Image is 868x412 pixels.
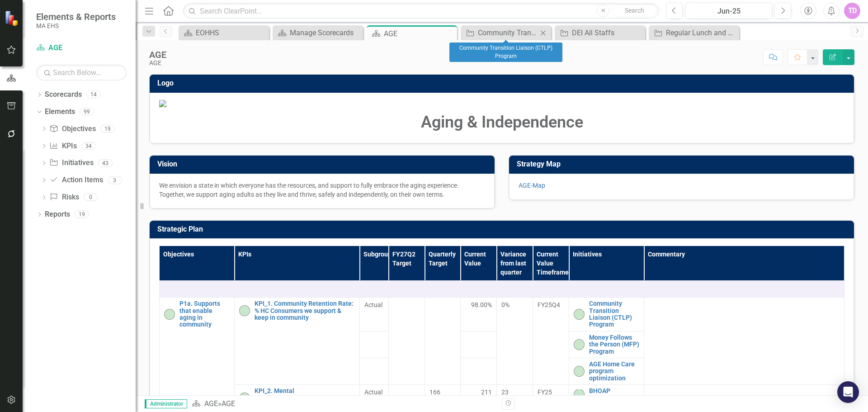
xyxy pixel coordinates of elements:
img: Document.png [159,100,844,107]
a: EOHHS [181,27,267,38]
span: Search [625,7,644,14]
a: P1a. Supports that enable aging in community [179,300,230,328]
td: Double-Click to Edit Right Click for Context Menu [569,331,644,358]
h3: Strategic Plan [157,225,849,233]
a: Community Transition Liaison (CTLP) Program [589,300,639,328]
a: KPI_2. Mental Health:Municipalities with BHOAP (#) [255,388,355,408]
a: Reports [45,209,70,220]
span: Actual [364,388,384,397]
input: Search Below... [36,65,127,81]
div: EOHHS [196,27,267,38]
div: AGE [222,399,235,408]
span: Elements & Reports [36,11,116,22]
a: DEI All Staffs [557,27,643,38]
div: 19 [100,125,115,133]
td: Double-Click to Edit Right Click for Context Menu [569,385,644,412]
td: Double-Click to Edit Right Click for Context Menu [235,298,360,385]
a: Risks [49,192,79,203]
button: TD [844,3,860,19]
a: Objectives [49,124,95,134]
span: 23 [501,388,509,396]
p: We envision a state in which everyone has the resources, and support to fully embrace the aging e... [159,181,485,199]
a: AGE [36,43,127,53]
img: On-track [239,393,250,403]
span: 0% [501,301,509,308]
div: Regular Lunch and Learns [666,27,737,38]
td: Double-Click to Edit Right Click for Context Menu [569,298,644,331]
div: Community Transition Liaison (CTLP) Program [449,43,562,62]
button: Search [612,5,657,17]
a: AGE Home Care program optimization [589,361,639,382]
div: Manage Scorecards [290,27,361,38]
td: Double-Click to Edit [359,385,388,412]
div: AGE [149,60,166,66]
a: Regular Lunch and Learns [651,27,737,38]
img: On-track [239,305,250,316]
img: On-track [574,309,585,320]
div: AGE [149,50,166,60]
div: 43 [98,159,113,167]
span: Administrator [145,399,187,408]
td: Double-Click to Edit [461,298,497,331]
div: Open Intercom Messenger [837,381,859,403]
h3: Vision [157,160,490,168]
td: Double-Click to Edit [359,298,388,331]
td: Double-Click to Edit [160,281,844,298]
a: Community Transition Liaison (CTLP) Program [463,27,538,38]
div: Jun-25 [689,6,769,17]
div: 19 [75,211,89,218]
td: Double-Click to Edit Right Click for Context Menu [160,298,235,412]
a: AGE [204,399,218,408]
div: 34 [81,142,96,150]
a: AGE-Map [519,182,545,189]
a: Initiatives [49,158,93,168]
td: Double-Click to Edit Right Click for Context Menu [235,385,360,412]
div: 99 [80,108,94,116]
div: 0 [84,194,98,201]
div: AGE [384,28,455,39]
span: 98.00% [471,300,492,309]
a: BHOAP expansion [589,388,639,402]
h3: Logo [157,79,849,87]
div: FY25 [538,388,564,397]
div: 3 [108,176,122,184]
a: Action Items [49,175,103,185]
div: Community Transition Liaison (CTLP) Program [478,27,538,38]
td: Double-Click to Edit Right Click for Context Menu [569,358,644,384]
a: Elements [45,107,75,117]
td: Double-Click to Edit [644,385,844,412]
td: Double-Click to Edit [644,298,844,385]
div: FY25Q4 [538,300,564,309]
div: » [192,399,495,409]
strong: Aging & Independence [421,113,583,132]
img: On-track [574,389,585,400]
a: Scorecards [45,90,82,100]
img: ClearPoint Strategy [5,10,20,26]
div: 14 [86,91,101,99]
button: Jun-25 [685,3,772,19]
small: MA EHS [36,22,116,29]
a: KPI_1. Community Retention Rate:​% HC Consumers we support & keep in community [255,300,355,321]
img: On-track [574,366,585,377]
span: 166 [429,388,440,396]
h3: Strategy Map [517,160,849,168]
a: Money Follows the Person (MFP) Program [589,334,639,355]
div: DEI All Staffs [572,27,643,38]
img: On-track [164,309,175,320]
a: Manage Scorecards [275,27,361,38]
span: Actual [364,300,384,309]
input: Search ClearPoint... [183,3,659,19]
img: On-track [574,339,585,350]
td: Double-Click to Edit [461,385,497,412]
span: 211 [481,388,492,397]
a: KPIs [49,141,76,152]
